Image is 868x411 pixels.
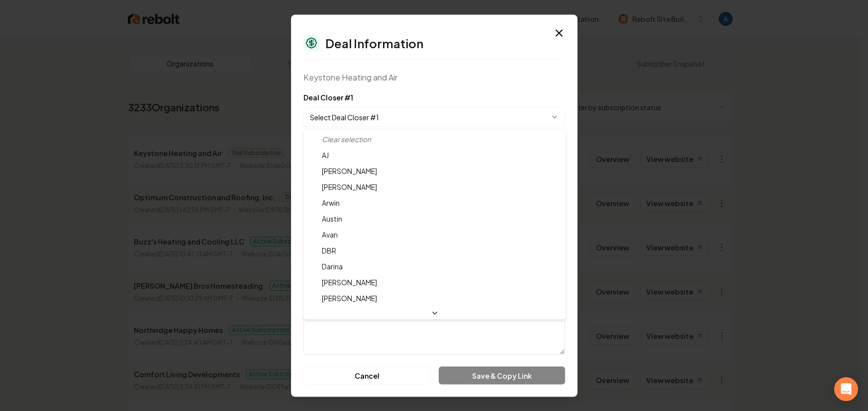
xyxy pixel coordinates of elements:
span: Austin [322,214,342,223]
span: [PERSON_NAME] [322,182,377,191]
span: [PERSON_NAME] [322,166,377,175]
span: Arwin [322,198,340,207]
span: DBR [322,246,336,255]
span: [PERSON_NAME] [322,294,377,303]
span: Avan [322,230,338,239]
span: Darina [322,262,343,271]
span: Clear selection [322,135,371,144]
span: [PERSON_NAME] [322,278,377,287]
span: AJ [322,151,329,160]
